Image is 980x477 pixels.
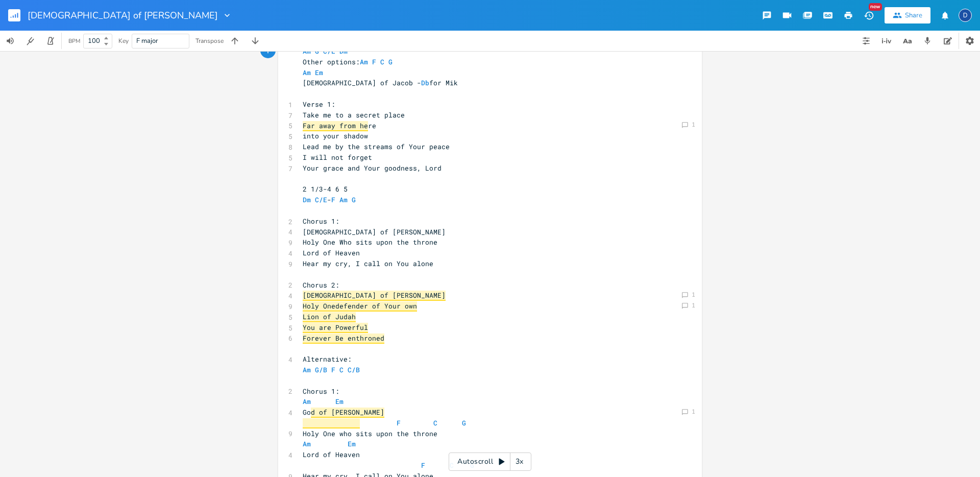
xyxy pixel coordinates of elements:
span: Verse 1: [303,100,335,109]
span: Em [348,439,356,448]
span: Am [339,195,348,204]
div: BPM [68,38,80,44]
span: Far away from he [303,121,368,131]
span: re [303,121,376,130]
span: Holy One who sits upon the throne [303,429,437,438]
span: Forever Be enthroned [303,333,384,344]
span: C/E [315,195,327,204]
span: Am [360,57,368,66]
span: C [339,365,344,374]
span: Lion of Judah [303,312,356,322]
span: d of [PERSON_NAME] [311,408,384,418]
div: New [869,3,882,11]
span: Alternative: [303,354,352,364]
span: C [433,418,437,427]
span: Chorus 1: [303,387,339,396]
span: Lord of Heaven [303,450,360,459]
div: Share [905,11,922,20]
span: Lead me by the streams of Your peace [303,142,450,151]
div: Key [118,38,129,44]
span: G [388,57,393,66]
span: F [372,57,376,66]
span: Am [303,68,311,77]
span: [DEMOGRAPHIC_DATA] of [PERSON_NAME] [28,11,218,20]
span: defender of Your own [335,301,417,312]
span: F [397,418,401,427]
span: Dm [303,195,311,204]
button: D [959,4,972,27]
div: Transpose [195,38,224,44]
span: F [421,461,425,470]
span: Chorus 2: [303,280,339,290]
span: Am [303,365,311,374]
span: G/B [315,365,327,374]
span: Holy One Who sits upon the throne [303,237,437,247]
div: Autoscroll [449,452,531,471]
span: F [331,195,335,204]
span: Go [303,408,384,417]
button: New [859,6,879,25]
div: 1 [692,292,695,298]
span: into your shadow [303,131,368,140]
span: Take me to a secret place [303,110,405,120]
span: [DEMOGRAPHIC_DATA] of [PERSON_NAME] [303,227,446,236]
span: Db [421,78,429,87]
button: Share [885,7,930,23]
span: F [331,365,335,374]
span: Holy One [303,301,335,312]
span: Chorus 1: [303,217,339,226]
span: C/B [348,365,360,374]
span: G [352,195,356,204]
span: Other options: [303,57,393,66]
div: 1 [692,409,695,415]
span: Lord of Heaven [303,248,360,257]
span: C [380,57,384,66]
span: - [303,195,356,204]
span: You are Powerful [303,323,368,333]
span: [DEMOGRAPHIC_DATA] of Jacob - for Mik [303,78,458,87]
span: [DEMOGRAPHIC_DATA] of [PERSON_NAME] [303,291,446,301]
span: G [462,418,466,427]
span: I will not forget [303,153,372,162]
span: F major [136,36,158,45]
span: Am [303,439,311,448]
span: Your grace and Your goodness, Lord [303,163,442,173]
span: Em [335,397,344,406]
div: 1 [692,122,695,128]
span: Hear my cry, I call on You alone [303,259,433,268]
span: Am [303,397,311,406]
div: David Jones [959,9,972,22]
span: 2 1/3-4 6 5 [303,184,348,194]
div: 1 [692,302,695,308]
span: Em [315,68,323,77]
div: 3x [510,452,529,471]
